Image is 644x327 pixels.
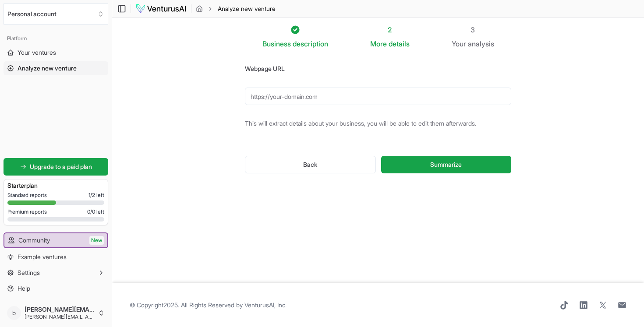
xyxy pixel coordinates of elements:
span: Analyze new venture [218,4,276,13]
a: CommunityNew [4,233,107,247]
span: Summarize [430,160,462,169]
span: details [389,39,410,48]
a: Help [4,281,108,295]
span: Help [18,284,30,293]
p: This will extract details about your business, you will be able to edit them afterwards. [245,119,511,128]
button: Summarize [381,156,511,173]
span: New [89,236,104,245]
nav: breadcrumb [196,4,276,13]
button: Settings [4,266,108,280]
span: analysis [468,39,494,48]
h3: Starter plan [7,181,104,190]
span: Settings [18,268,40,277]
button: Select an organization [4,4,108,25]
div: 3 [452,25,494,35]
span: 1 / 2 left [88,192,104,199]
a: Analyze new venture [4,61,108,75]
a: Example ventures [4,250,108,264]
span: description [293,39,328,48]
button: b[PERSON_NAME][EMAIL_ADDRESS][DOMAIN_NAME][PERSON_NAME][EMAIL_ADDRESS][DOMAIN_NAME] [4,302,108,323]
input: https://your-domain.com [245,88,511,105]
label: Webpage URL [245,65,285,72]
span: Example ventures [18,253,67,261]
span: Community [18,236,50,245]
div: 2 [370,25,410,35]
span: 0 / 0 left [87,208,104,215]
a: Upgrade to a paid plan [4,158,108,176]
div: Platform [4,32,108,46]
span: Your [452,39,466,49]
button: Back [245,156,376,173]
a: Your ventures [4,46,108,60]
span: Standard reports [7,192,47,199]
span: [PERSON_NAME][EMAIL_ADDRESS][DOMAIN_NAME] [25,306,94,313]
span: Premium reports [7,208,47,215]
span: Upgrade to a paid plan [30,162,92,171]
img: logo [135,4,187,14]
a: VenturusAI, Inc [244,301,285,309]
span: Your ventures [18,48,56,57]
span: Analyze new venture [18,64,77,73]
span: © Copyright 2025 . All Rights Reserved by . [130,301,287,309]
span: [PERSON_NAME][EMAIL_ADDRESS][DOMAIN_NAME] [25,313,94,320]
span: b [7,306,21,320]
span: More [370,39,387,49]
span: Business [262,39,291,49]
